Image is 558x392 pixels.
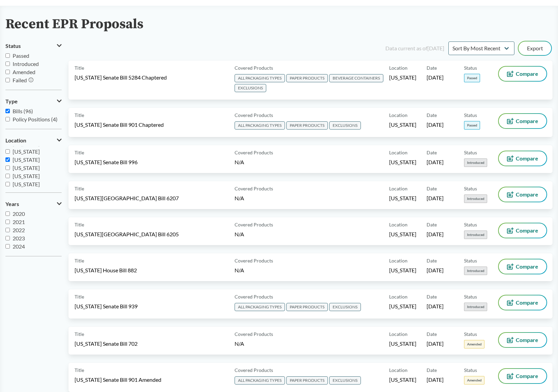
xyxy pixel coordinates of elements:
span: N/A [235,340,244,347]
span: Date [427,367,437,374]
span: N/A [235,267,244,273]
span: Title [75,221,84,228]
span: 2020 [13,210,25,217]
span: Title [75,293,84,300]
span: Introduced [464,267,487,275]
span: ALL PACKAGING TYPES [235,121,285,130]
span: Covered Products [235,149,273,156]
span: Location [389,64,408,71]
span: [US_STATE] [13,156,40,163]
span: Compare [516,337,538,343]
span: [US_STATE] [389,121,416,129]
span: Date [427,185,437,192]
span: Introduced [464,231,487,239]
span: Status [464,257,477,264]
button: Compare [499,67,546,81]
span: Passed [13,52,29,59]
span: Bills (96) [13,108,33,114]
input: [US_STATE] [5,182,10,186]
span: [US_STATE] [389,194,416,202]
span: [US_STATE][GEOGRAPHIC_DATA] Bill 6205 [75,231,179,238]
span: Location [389,221,408,228]
span: Covered Products [235,112,273,119]
span: Covered Products [235,221,273,228]
button: Compare [499,151,546,166]
span: Status [464,293,477,300]
input: [US_STATE] [5,166,10,170]
span: [US_STATE] House Bill 882 [75,267,137,274]
span: [US_STATE] [389,376,416,384]
span: Covered Products [235,367,273,374]
span: Policy Positions (4) [13,116,58,122]
input: Introduced [5,62,10,66]
span: [US_STATE] [389,74,416,81]
span: [US_STATE] Senate Bill 702 [75,340,138,347]
span: Location [389,112,408,119]
span: Title [75,257,84,264]
span: [DATE] [427,231,444,238]
span: [US_STATE] Senate Bill 5284 Chaptered [75,74,167,81]
span: N/A [235,231,244,237]
span: Failed [13,77,27,83]
span: ALL PACKAGING TYPES [235,74,285,82]
span: Compare [516,228,538,233]
span: Introduced [464,303,487,311]
span: Passed [464,74,480,82]
span: PAPER PRODUCTS [286,376,328,385]
span: PAPER PRODUCTS [286,303,328,311]
span: [US_STATE] [389,340,416,347]
span: [US_STATE] [13,165,40,171]
span: Title [75,367,84,374]
span: PAPER PRODUCTS [286,121,328,130]
input: [US_STATE] [5,157,10,162]
button: Years [5,198,62,210]
span: Status [464,221,477,228]
span: Location [389,293,408,300]
input: 2021 [5,220,10,224]
div: Data current as of [DATE] [385,44,444,52]
input: 2023 [5,236,10,240]
span: EXCLUSIONS [329,121,361,130]
span: [DATE] [427,74,444,81]
input: Failed [5,78,10,82]
span: Status [464,330,477,338]
span: Compare [516,373,538,379]
button: Compare [499,259,546,274]
input: 2020 [5,211,10,216]
span: 2023 [13,235,25,241]
span: Introduced [464,158,487,167]
span: [US_STATE] [13,173,40,179]
span: Date [427,149,437,156]
input: 2022 [5,228,10,232]
span: N/A [235,159,244,165]
span: Years [5,201,19,207]
span: Status [464,185,477,192]
input: Amended [5,70,10,74]
span: 2021 [13,219,25,225]
input: Policy Positions (4) [5,117,10,121]
button: Export [519,41,551,55]
input: Passed [5,53,10,58]
span: [US_STATE] Senate Bill 939 [75,303,138,310]
span: Introduced [13,61,39,67]
button: Location [5,135,62,146]
button: Compare [499,369,546,383]
span: Status [464,367,477,374]
span: [US_STATE][GEOGRAPHIC_DATA] Bill 6207 [75,194,179,202]
span: 2024 [13,243,25,250]
span: Location [5,137,26,143]
span: EXCLUSIONS [329,303,361,311]
span: Title [75,185,84,192]
button: Compare [499,114,546,128]
span: ALL PACKAGING TYPES [235,303,285,311]
span: Status [464,149,477,156]
span: Date [427,330,437,338]
span: Title [75,64,84,71]
span: Compare [516,300,538,305]
span: Covered Products [235,185,273,192]
span: Location [389,185,408,192]
button: Compare [499,223,546,238]
span: Status [464,64,477,71]
span: Passed [464,121,480,130]
button: Compare [499,333,546,347]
